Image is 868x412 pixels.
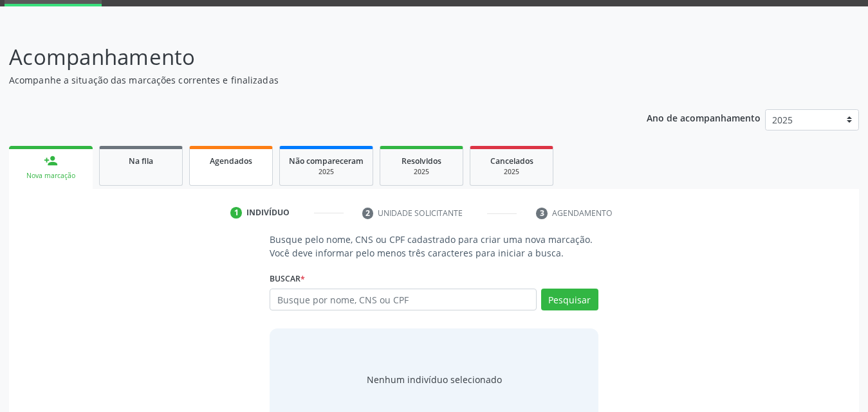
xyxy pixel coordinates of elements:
[289,156,364,166] span: Não compareceram
[402,156,441,166] span: Resolvidos
[541,289,598,310] button: Pesquisar
[367,373,502,386] div: Nenhum indivíduo selecionado
[490,156,533,166] span: Cancelados
[389,167,454,177] div: 2025
[270,269,305,289] label: Buscar
[9,73,604,87] p: Acompanhe a situação das marcações correntes e finalizadas
[289,167,364,177] div: 2025
[18,171,84,181] div: Nova marcação
[270,233,598,260] p: Busque pelo nome, CNS ou CPF cadastrado para criar uma nova marcação. Você deve informar pelo men...
[230,207,242,219] div: 1
[44,154,58,168] div: person_add
[479,167,544,177] div: 2025
[246,207,290,219] div: Indivíduo
[270,289,537,310] input: Busque por nome, CNS ou CPF
[129,156,153,166] span: Na fila
[9,41,604,73] p: Acompanhamento
[210,156,252,166] span: Agendados
[647,109,761,125] p: Ano de acompanhamento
